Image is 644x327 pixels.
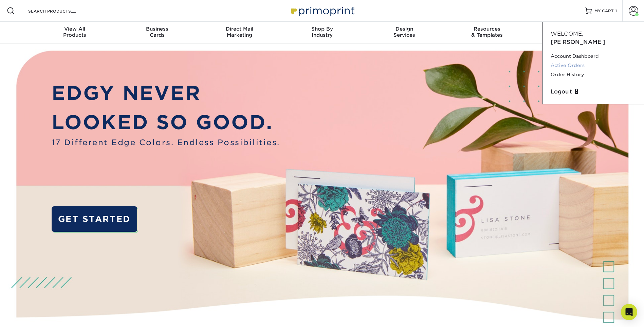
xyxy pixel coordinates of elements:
img: Primoprint [288,3,356,18]
a: Resources& Templates [446,22,528,44]
a: Direct MailMarketing [198,22,281,44]
div: Services [363,26,446,38]
a: Shop ByIndustry [281,22,363,44]
span: Direct Mail [198,26,281,32]
span: [PERSON_NAME] [551,39,606,45]
div: Open Intercom Messenger [621,304,637,320]
input: SEARCH PRODUCTS..... [27,7,94,15]
a: Contact& Support [528,22,611,44]
iframe: Google Customer Reviews [2,306,58,325]
a: Order History [551,70,636,79]
div: & Templates [446,26,528,38]
span: 1 [615,8,617,13]
span: Resources [446,26,528,32]
p: LOOKED SO GOOD. [52,108,280,137]
span: Business [116,26,198,32]
a: GET STARTED [52,206,137,232]
div: Cards [116,26,198,38]
div: Products [34,26,116,38]
a: DesignServices [363,22,446,44]
span: 17 Different Edge Colors. Endless Possibilities. [52,137,280,148]
span: Welcome, [551,31,583,37]
span: Contact [528,26,611,32]
a: Logout [551,88,636,96]
a: Account Dashboard [551,52,636,61]
p: EDGY NEVER [52,79,280,107]
div: & Support [528,26,611,38]
div: Marketing [198,26,281,38]
a: View AllProducts [34,22,116,44]
span: View All [34,26,116,32]
span: Shop By [281,26,363,32]
a: BusinessCards [116,22,198,44]
span: Design [363,26,446,32]
span: MY CART [594,8,614,14]
div: Industry [281,26,363,38]
a: Active Orders [551,61,636,70]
